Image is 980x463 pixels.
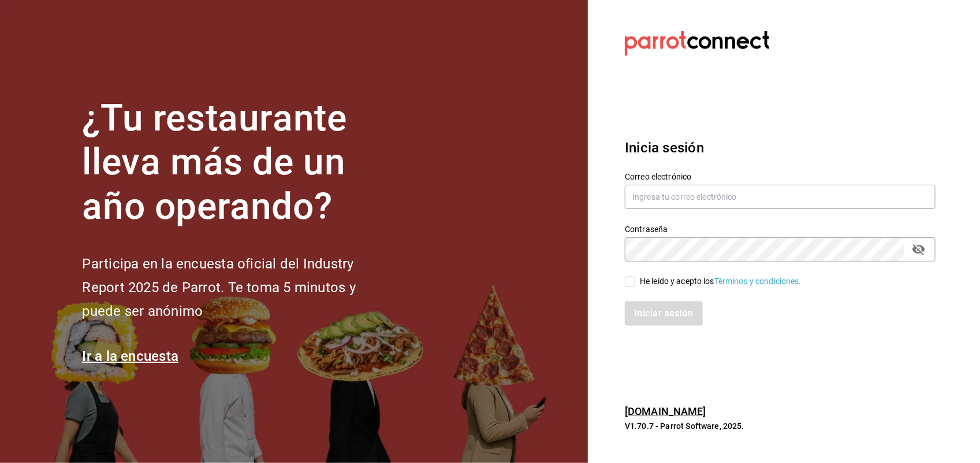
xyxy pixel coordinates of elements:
[909,240,929,259] button: passwordField
[640,275,802,287] div: He leído y acepto los
[83,252,394,323] h2: Participa en la encuesta oficial del Industry Report 2025 de Parrot. Te toma 5 minutos y puede se...
[625,185,936,209] input: Ingresa tu correo electrónico
[625,225,936,233] label: Contraseña
[625,173,936,181] label: Correo electrónico
[625,420,936,432] p: V1.70.7 - Parrot Software, 2025.
[625,405,706,417] a: [DOMAIN_NAME]
[83,96,394,229] h1: ¿Tu restaurante lleva más de un año operando?
[714,277,802,286] a: Términos y condiciones.
[625,137,936,158] h3: Inicia sesión
[83,348,179,364] a: Ir a la encuesta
